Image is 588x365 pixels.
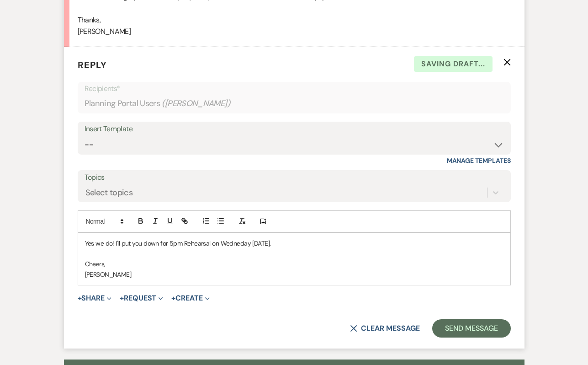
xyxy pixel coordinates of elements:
[171,295,209,302] button: Create
[120,295,124,302] span: +
[414,56,493,72] span: Saving draft...
[78,295,112,302] button: Share
[78,59,107,71] span: Reply
[85,95,504,113] div: Planning Portal Users
[85,123,504,136] div: Insert Template
[85,83,504,95] p: Recipients*
[78,295,82,302] span: +
[447,156,511,165] a: Manage Templates
[432,319,510,338] button: Send Message
[120,295,163,302] button: Request
[171,295,175,302] span: +
[85,238,503,248] p: Yes we do! I'll put you down for 5pm Rehearsal on Wedneday [DATE].
[85,171,504,184] label: Topics
[85,187,133,199] div: Select topics
[78,14,511,26] p: Thanks,
[85,269,503,279] p: [PERSON_NAME]
[78,26,511,38] p: [PERSON_NAME]
[162,97,230,110] span: ( [PERSON_NAME] )
[85,259,503,269] p: Cheers,
[350,325,419,332] button: Clear message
